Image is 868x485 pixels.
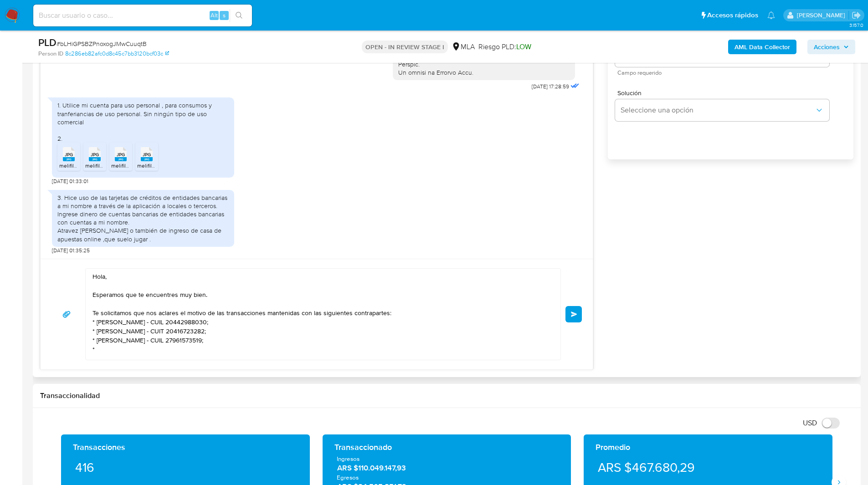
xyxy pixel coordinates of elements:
div: 3. Hice uso de las tarjetas de créditos de entidades bancarias a mi nombre a través de la aplicac... [57,194,229,243]
span: melifile3187794318177377320.jpg [137,162,218,169]
a: 8c286eb82afc0d8c45c7bb3120bcf03c [65,50,169,58]
span: [DATE] 01:35:25 [52,247,90,254]
button: AML Data Collector [728,40,796,54]
span: Riesgo PLD: [478,42,531,52]
span: JPG [117,152,125,158]
div: MLA [452,42,475,52]
h1: Transaccionalidad [40,391,853,400]
span: 3.157.0 [849,21,863,29]
div: 1. Utilice mi cuenta para uso personal , para consumos y tranferiancias de uso personal. Sin ning... [57,101,229,143]
span: melifile429708316333268644.jpg [111,162,194,169]
p: matiasagustin.white@mercadolibre.com [797,11,848,20]
span: Alt [211,11,218,20]
span: s [223,11,226,20]
button: Acciones [807,40,855,54]
span: Solución [617,90,832,96]
span: Seleccione una opción [621,106,815,115]
textarea: Hola, Esperamos que te encuentres muy bien. Te solicitamos que nos aclares el motivo de las trans... [92,269,549,360]
span: [DATE] 17:28:59 [532,83,569,90]
span: Enviar [571,311,577,317]
span: JPG [91,152,99,158]
span: # bLHiGPSBZPnoxogJMwCuuqtB [56,39,147,48]
span: Accesos rápidos [707,10,758,20]
button: Seleccione una opción [615,99,829,121]
span: JPG [143,152,151,158]
b: Person ID [38,50,63,58]
input: Buscar usuario o caso... [33,10,252,21]
span: Acciones [814,40,840,54]
a: Notificaciones [767,11,775,19]
a: Salir [852,10,861,20]
span: melifile190113339972938047.jpg [59,162,138,169]
b: AML Data Collector [734,40,790,54]
button: search-icon [230,9,248,22]
span: Campo requerido [617,71,832,75]
button: Enviar [565,306,582,322]
p: OPEN - IN REVIEW STAGE I [362,41,448,53]
b: PLD [38,35,56,50]
span: JPG [65,152,73,158]
span: [DATE] 01:33:01 [52,178,88,185]
span: LOW [516,41,531,52]
span: melifile1801704941698462327.jpg [85,162,167,169]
